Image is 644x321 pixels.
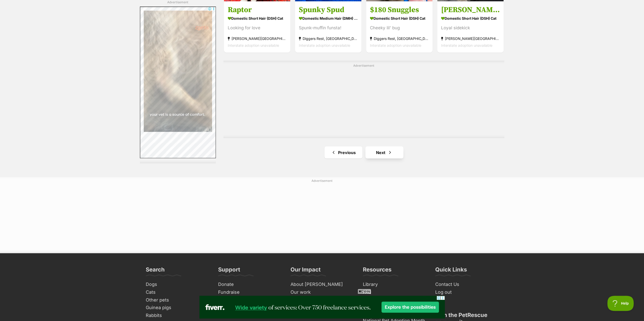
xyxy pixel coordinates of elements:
a: Rabbits [144,311,211,319]
a: FAQ [361,288,428,296]
nav: Pagination [223,146,504,158]
a: Cats [144,288,211,296]
a: Dogs [144,280,211,288]
a: $180 Snuggles Domestic Short Hair (DSH) Cat Cheeky lil' bug Diggers Rest, [GEOGRAPHIC_DATA] Inter... [366,1,432,53]
a: Our work [288,288,356,296]
strong: Domestic Short Hair (DSH) Cat [228,15,286,22]
iframe: Advertisement [199,296,445,318]
h3: Raptor [228,5,286,15]
h3: Our Impact [290,266,321,276]
strong: Domestic Medium Hair (DMH) Cat [299,15,358,22]
strong: Diggers Rest, [GEOGRAPHIC_DATA] [299,35,358,42]
div: Cheeky lil' bug [370,24,429,31]
strong: [PERSON_NAME][GEOGRAPHIC_DATA], [GEOGRAPHIC_DATA] [441,35,500,42]
h3: Quick Links [435,266,467,276]
a: Guinea pigs [144,304,211,311]
h3: Spunky Spud [299,5,358,15]
a: Previous page [324,146,362,158]
h3: Support [218,266,240,276]
div: Spunk-muffin funsta! [299,24,358,31]
a: Help [433,296,501,304]
div: Loyal sidekick [441,24,500,31]
div: Looking for love [228,24,286,31]
a: Raptor Domestic Short Hair (DSH) Cat Looking for love [PERSON_NAME][GEOGRAPHIC_DATA], [GEOGRAPHIC... [224,1,290,53]
strong: Domestic Short Hair (DSH) Cat [441,15,500,22]
a: Other pets [144,296,211,304]
iframe: Advertisement [284,185,360,248]
a: Spunky Spud Domestic Medium Hair (DMH) Cat Spunk-muffin funsta! Diggers Rest, [GEOGRAPHIC_DATA] I... [295,1,361,53]
span: Interstate adoption unavailable [441,43,492,47]
iframe: Advertisement [241,70,487,133]
a: [PERSON_NAME] Domestic Short Hair (DSH) Cat Loyal sidekick [PERSON_NAME][GEOGRAPHIC_DATA], [GEOGR... [437,1,504,53]
div: Advertisement [223,61,504,138]
span: Interstate adoption unavailable [370,43,421,47]
a: Donate [216,280,283,288]
iframe: Help Scout Beacon - Open [607,296,634,311]
h3: Search [146,266,165,276]
a: Next page [365,146,403,158]
span: Interstate adoption unavailable [228,43,279,47]
a: Library [361,280,428,288]
a: Fundraise [216,288,283,296]
strong: [PERSON_NAME][GEOGRAPHIC_DATA], [GEOGRAPHIC_DATA] [228,35,286,42]
a: About [PERSON_NAME] [288,280,356,288]
span: Interstate adoption unavailable [299,43,350,47]
span: Close [358,289,371,294]
h3: Resources [363,266,391,276]
a: Contact Us [433,280,501,288]
strong: Diggers Rest, [GEOGRAPHIC_DATA] [370,35,429,42]
h3: $180 Snuggles [370,5,429,15]
iframe: Advertisement [140,6,216,158]
strong: Domestic Short Hair (DSH) Cat [370,15,429,22]
h3: [PERSON_NAME] [441,5,500,15]
a: Log out [433,288,501,296]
